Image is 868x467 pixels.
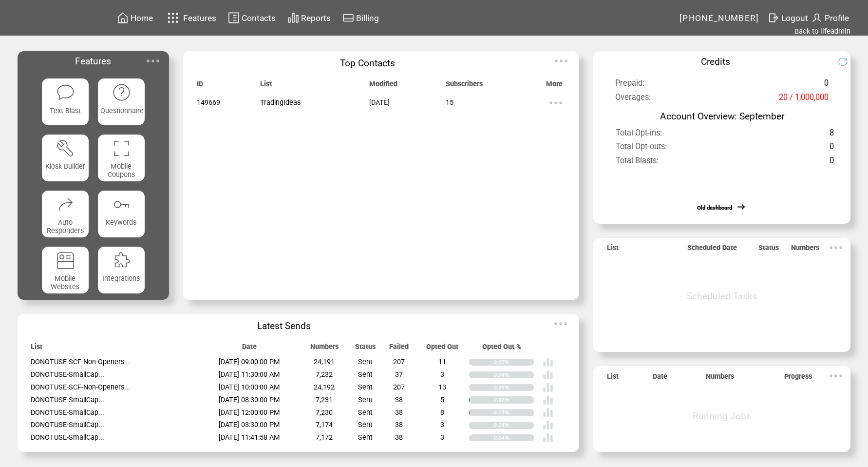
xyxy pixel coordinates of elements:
span: DONOTUSE-SCF-Non-Openers... [31,383,130,391]
span: DONOTUSE-SCF-Non-Openers... [31,358,130,366]
span: Sent [358,409,373,417]
img: poll%20-%20white.svg [543,357,553,368]
span: Sent [358,433,373,442]
span: Total Opt-outs: [616,142,667,156]
a: Mobile Websites [42,247,89,293]
span: [DATE] 11:41:58 AM [219,433,280,442]
img: integrations.svg [112,251,131,270]
span: Numbers [791,244,819,257]
span: 8 [440,409,444,417]
img: coupons.svg [112,139,131,158]
span: 38 [395,421,403,429]
span: Scheduled Tasks [687,291,757,302]
img: features.svg [165,10,182,26]
span: TradingIdeas [260,98,301,107]
span: Overages: [615,93,651,107]
span: Logout [781,13,808,23]
span: Features [75,56,111,67]
span: Status [758,244,779,257]
span: Mobile Websites [51,274,79,291]
span: 24,191 [314,358,335,366]
span: Auto Responders [47,218,84,235]
span: Date [653,372,667,386]
span: [DATE] 09:00:00 PM [219,358,280,366]
a: Old dashboard [697,204,732,211]
img: ellypsis.svg [826,238,846,257]
a: Logout [766,10,810,25]
span: 3 [440,433,444,442]
a: Contacts [226,10,277,25]
img: home.svg [117,12,129,24]
div: 0.05% [493,384,534,391]
span: Status [355,343,376,356]
img: keywords.svg [112,195,131,214]
span: 38 [395,409,403,417]
span: [DATE] 10:00:00 AM [219,383,280,391]
span: [DATE] 08:30:00 PM [219,396,280,404]
span: Scheduled Date [687,244,737,257]
span: List [607,244,619,257]
img: auto-responders.svg [56,195,75,214]
img: questionnaire.svg [112,83,131,102]
span: Modified [369,80,397,93]
div: 0.04% [493,434,534,441]
span: 11 [438,358,446,366]
span: 15 [446,98,453,107]
img: poll%20-%20white.svg [543,420,553,430]
img: refresh.png [838,57,856,67]
div: 0.07% [493,396,534,403]
span: [DATE] 11:30:00 AM [219,370,280,379]
a: Home [115,10,154,25]
span: [DATE] [369,98,390,107]
span: Total Opt-ins: [616,128,662,142]
a: Billing [341,10,380,25]
span: DONOTUSE-SmallCap... [31,396,104,404]
span: Integrations [102,274,140,283]
img: poll%20-%20white.svg [543,382,553,393]
span: 0 [824,78,829,93]
span: Numbers [706,372,734,386]
span: DONOTUSE-SmallCap... [31,433,104,442]
span: 24,192 [314,383,335,391]
span: Kiosk Builder [45,162,85,171]
span: 37 [395,370,403,379]
span: [DATE] 03:30:00 PM [219,421,280,429]
a: Text Blast [42,78,89,125]
span: DONOTUSE-SmallCap... [31,421,104,429]
span: Mobile Coupons [108,162,135,179]
a: Back to lifeadmin [794,27,850,36]
span: Credits [701,56,730,67]
img: ellypsis.svg [546,93,566,113]
span: Opted Out [426,343,458,356]
span: Profile [825,13,849,23]
img: mobile-websites.svg [56,251,75,270]
span: More [546,80,563,93]
span: ID [197,80,203,93]
img: ellypsis.svg [143,51,163,71]
img: ellypsis.svg [826,366,846,386]
span: Keywords [106,218,136,227]
a: Keywords [98,191,145,237]
span: Account Overview: September [660,111,784,122]
div: 0.05% [493,359,534,366]
span: 3 [440,370,444,379]
img: poll%20-%20white.svg [543,432,553,443]
span: Sent [358,396,373,404]
span: Home [131,13,153,23]
span: 7,172 [316,433,333,442]
span: 0 [830,156,834,170]
span: Latest Sends [257,320,311,331]
img: creidtcard.svg [342,12,354,24]
span: 207 [393,383,405,391]
span: Progress [784,372,812,386]
span: [DATE] 12:00:00 PM [219,409,280,417]
span: 7,231 [316,396,333,404]
span: 7,230 [316,409,333,417]
span: 20 / 1,000,000 [779,93,829,107]
span: Prepaid: [615,78,644,93]
span: 149669 [197,98,220,107]
span: Sent [358,383,373,391]
div: 0.04% [493,371,534,378]
span: 7,232 [316,370,333,379]
span: Subscribers [446,80,483,93]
